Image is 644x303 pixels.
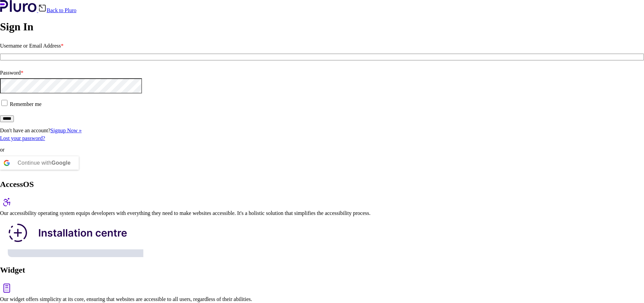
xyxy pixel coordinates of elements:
a: Back to Pluro [38,7,76,13]
input: Remember me [1,100,7,106]
a: Signup Now » [50,128,81,133]
b: Google [51,160,71,166]
div: Continue with [18,156,71,170]
img: Back icon [38,4,47,12]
